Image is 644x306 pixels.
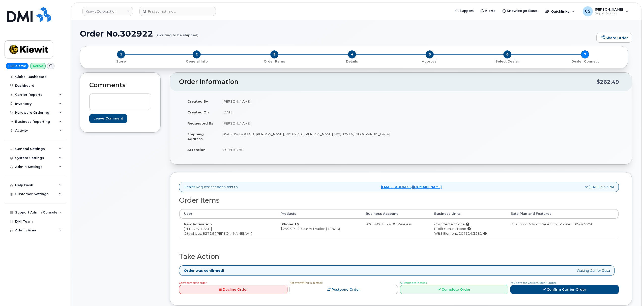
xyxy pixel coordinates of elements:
td: 990540011 - AT&T Wireless [361,219,430,239]
a: Postpone Order [289,285,398,294]
h2: Order Information [179,78,597,85]
p: Approval [393,59,466,64]
div: Waiting Carrier Data [179,265,615,276]
td: Bus Enhnc Advncd Select for iPhone 5G/5G+ VVM [506,219,619,239]
a: Confirm Carrier Order [510,285,619,294]
th: Business Units [430,209,506,218]
a: 4 Details [313,58,391,64]
a: 3 Order Items [236,58,313,64]
span: 2 [193,50,201,58]
td: $249.99 - 2 Year Activation (128GB) [276,219,361,239]
strong: New Activation [184,222,212,226]
a: 2 General Info [158,58,236,64]
td: [PERSON_NAME] [218,96,397,107]
small: (awaiting to be shipped) [156,29,198,37]
span: 5 [426,50,434,58]
h2: Order Items [179,197,619,204]
div: Profit Center: None [434,226,502,231]
th: Business Account [361,209,430,218]
h2: Comments [89,82,151,89]
td: [PERSON_NAME] [218,118,397,129]
td: 9543 US-14 #1416 [PERSON_NAME], WY 82716, [PERSON_NAME], WY, 82716, [GEOGRAPHIC_DATA] [218,129,397,144]
a: 5 Approval [391,58,469,64]
div: WBS Element: 104314.3281 [434,231,502,236]
td: [DATE] [218,107,397,118]
span: 3 [270,50,278,58]
p: Select Dealer [471,59,544,64]
strong: Created On [187,110,209,114]
span: 4 [348,50,356,58]
strong: Created By [187,99,208,103]
span: You have the Carrier Order Number [510,281,556,285]
span: Not everything is in stock [289,281,323,285]
a: Complete Order [400,285,508,294]
strong: Shipping Address [187,132,204,141]
strong: Requested By [187,121,213,125]
td: [PERSON_NAME] City of Use: 82716 ([PERSON_NAME], WY) [179,219,276,239]
p: Order Items [238,59,311,64]
div: $262.49 [597,77,619,87]
span: Can't complete order [179,281,207,285]
h2: Take Action [179,253,619,260]
span: All Items are in stock [400,281,427,285]
strong: Attention [187,148,206,152]
div: Dealer Request has been sent to at [DATE] 3:37 PM [179,182,619,192]
strong: iPhone 16 [280,222,299,226]
td: CS0810785 [218,144,397,155]
a: 6 Select Dealer [469,58,546,64]
p: General Info [160,59,233,64]
th: Rate Plan and Features [506,209,619,218]
th: Products [276,209,361,218]
input: Leave Comment [89,114,127,123]
div: Cost Center: None [434,222,502,227]
strong: Order was confirmed! [184,268,224,273]
a: Decline Order [179,285,287,294]
h1: Order No.302922 [80,29,594,38]
a: Share Order [596,33,632,43]
a: 1 Store [84,58,158,64]
p: Store [86,59,156,64]
span: 1 [117,50,125,58]
th: User [179,209,276,218]
span: 6 [503,50,511,58]
a: [EMAIL_ADDRESS][DOMAIN_NAME] [381,185,442,189]
p: Details [315,59,389,64]
iframe: Messenger Launcher [622,284,640,302]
